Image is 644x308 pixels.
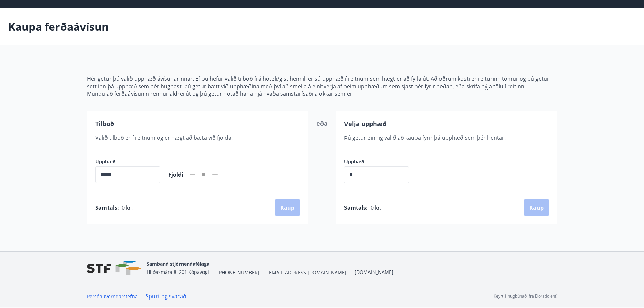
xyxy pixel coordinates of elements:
[355,269,393,275] a: [DOMAIN_NAME]
[8,19,109,34] p: Kaupa ferðaávísun
[147,261,209,267] span: Samband stjórnendafélaga
[87,293,138,300] a: Persónuverndarstefna
[344,120,386,128] span: Velja upphæð
[95,134,233,141] span: Valið tilboð er í reitnum og er hægt að bæta við fjölda.
[344,204,368,211] span: Samtals :
[146,292,186,300] a: Spurt og svarað
[217,269,259,276] span: [PHONE_NUMBER]
[344,134,506,141] span: Þú getur einnig valið að kaupa fyrir þá upphæð sem þér hentar.
[267,269,347,276] span: [EMAIL_ADDRESS][DOMAIN_NAME]
[168,171,183,179] span: Fjöldi
[87,261,141,275] img: vjCaq2fThgY3EUYqSgpjEiBg6WP39ov69hlhuPVN.png
[95,204,119,211] span: Samtals :
[95,158,160,165] label: Upphæð
[316,119,328,127] span: eða
[87,75,557,90] p: Hér getur þú valið upphæð ávísunarinnar. Ef þú hefur valið tilboð frá hóteli/gistiheimili er sú u...
[87,90,557,97] p: Mundu að ferðaávísunin rennur aldrei út og þú getur notað hana hjá hvaða samstarfsaðila okkar sem er
[122,204,133,211] span: 0 kr.
[344,158,416,165] label: Upphæð
[147,269,209,275] span: Hlíðasmára 8, 201 Kópavogi
[95,120,114,128] span: Tilboð
[494,293,557,299] p: Keyrt á hugbúnaði frá Dorado ehf.
[371,204,381,211] span: 0 kr.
